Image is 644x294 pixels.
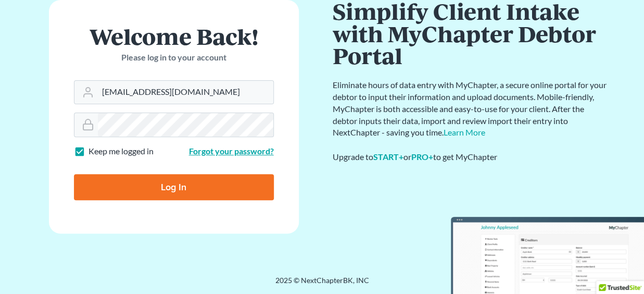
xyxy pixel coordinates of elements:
input: Log In [74,174,274,200]
a: START+ [373,152,403,162]
div: Upgrade to or to get MyChapter [333,151,609,163]
input: Email Address [98,81,273,104]
label: Keep me logged in [89,145,154,157]
h1: Welcome Back! [74,25,274,47]
p: Please log in to your account [74,52,274,64]
a: Learn More [444,127,485,137]
a: PRO+ [411,152,433,162]
a: Forgot your password? [189,146,274,156]
div: 2025 © NextChapterBK, INC [26,275,619,294]
p: Eliminate hours of data entry with MyChapter, a secure online portal for your debtor to input the... [333,79,609,139]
